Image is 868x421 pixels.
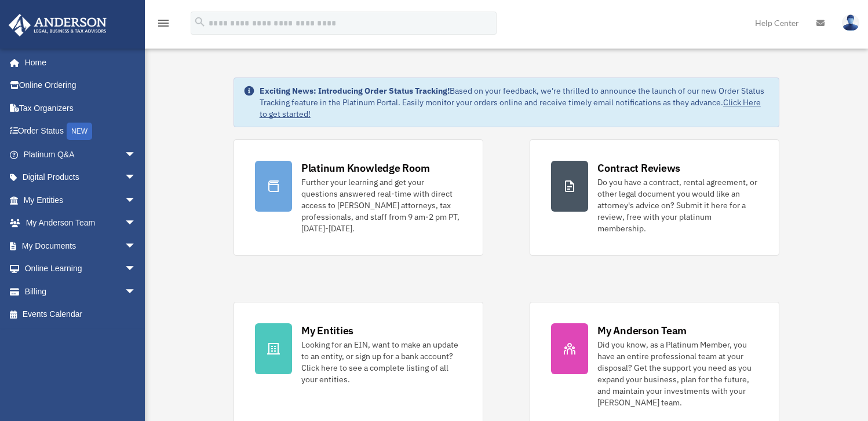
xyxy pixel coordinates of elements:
[301,323,353,338] div: My Entities
[8,120,154,143] a: Order StatusNEW
[597,323,687,338] div: My Anderson Team
[125,280,148,304] span: arrow_drop_down
[597,161,680,175] div: Contract Reviews
[260,86,450,96] strong: Exciting News: Introducing Order Status Tracking!
[842,14,859,31] img: User Pic
[8,143,154,166] a: Platinum Q&Aarrow_drop_down
[8,303,154,326] a: Events Calendar
[125,189,148,212] span: arrow_drop_down
[301,339,462,385] div: Looking for an EIN, want to make an update to an entity, or sign up for a bank account? Click her...
[125,166,148,190] span: arrow_drop_down
[8,51,148,74] a: Home
[156,20,170,30] a: menu
[234,139,483,256] a: Platinum Knowledge Room Further your learning and get your questions answered real-time with dire...
[8,212,154,235] a: My Anderson Teamarrow_drop_down
[597,176,758,234] div: Do you have a contract, rental agreement, or other legal document you would like an attorney's ad...
[597,339,758,408] div: Did you know, as a Platinum Member, you have an entire professional team at your disposal? Get th...
[125,143,148,167] span: arrow_drop_down
[8,166,154,189] a: Digital Productsarrow_drop_down
[8,257,154,280] a: Online Learningarrow_drop_down
[301,176,462,234] div: Further your learning and get your questions answered real-time with direct access to [PERSON_NAM...
[156,16,170,30] i: menu
[8,189,154,212] a: My Entitiesarrow_drop_down
[8,97,154,120] a: Tax Organizers
[530,139,779,256] a: Contract Reviews Do you have a contract, rental agreement, or other legal document you would like...
[5,14,110,36] img: Anderson Advisors Platinum Portal
[8,234,154,257] a: My Documentsarrow_drop_down
[125,257,148,281] span: arrow_drop_down
[8,280,154,303] a: Billingarrow_drop_down
[125,212,148,235] span: arrow_drop_down
[67,123,92,140] div: NEW
[194,16,206,28] i: search
[260,85,769,120] div: Based on your feedback, we're thrilled to announce the launch of our new Order Status Tracking fe...
[125,234,148,258] span: arrow_drop_down
[301,161,430,175] div: Platinum Knowledge Room
[260,97,761,119] a: Click Here to get started!
[8,74,154,97] a: Online Ordering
